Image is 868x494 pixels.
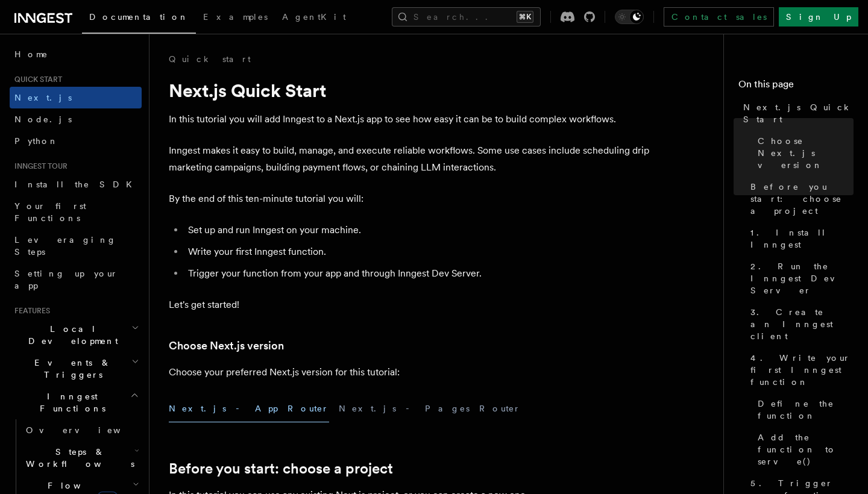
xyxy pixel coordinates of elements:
button: Inngest Functions [10,386,142,419]
a: Install the SDK [10,174,142,195]
kbd: ⌘K [517,11,533,23]
a: Define the function [753,393,854,427]
span: Features [10,306,50,316]
span: Inngest tour [10,161,68,171]
a: 2. Run the Inngest Dev Server [746,255,854,301]
a: Quick start [169,53,251,65]
span: Your first Functions [14,201,86,223]
span: Before you start: choose a project [750,181,854,217]
a: AgentKit [275,4,353,33]
button: Search...⌘K [392,7,541,27]
span: 4. Write your first Inngest function [750,352,854,388]
a: Examples [196,4,275,33]
h4: On this page [738,77,854,96]
span: Python [14,136,58,146]
a: Leveraging Steps [10,229,142,263]
a: Before you start: choose a project [746,176,854,222]
button: Next.js - App Router [169,395,329,422]
a: Before you start: choose a project [169,460,393,477]
a: Setting up your app [10,263,142,296]
p: By the end of this ten-minute tutorial you will: [169,190,651,207]
a: Node.js [10,108,142,130]
a: Add the function to serve() [753,427,854,472]
a: Choose Next.js version [169,337,284,354]
a: Choose Next.js version [753,130,854,176]
h1: Next.js Quick Start [169,80,651,101]
button: Steps & Workflows [21,441,142,475]
span: Quick start [10,75,62,84]
span: Leveraging Steps [14,235,116,257]
p: Let's get started! [169,296,651,313]
span: Add the function to serve() [758,431,854,467]
a: Documentation [82,4,196,34]
a: 4. Write your first Inngest function [746,347,854,393]
span: Next.js Quick Start [743,101,854,125]
p: In this tutorial you will add Inngest to a Next.js app to see how easy it can be to build complex... [169,111,651,128]
button: Local Development [10,318,142,352]
span: 1. Install Inngest [750,227,854,251]
a: Python [10,130,142,152]
span: Choose Next.js version [758,135,854,171]
li: Set up and run Inngest on your machine. [184,222,651,239]
span: 3. Create an Inngest client [750,306,854,342]
a: Sign Up [779,7,858,27]
span: Steps & Workflows [21,446,134,470]
button: Events & Triggers [10,352,142,386]
span: Inngest Functions [10,390,130,414]
span: AgentKit [282,12,346,22]
a: Contact sales [664,7,774,27]
a: Next.js Quick Start [738,96,854,130]
span: Define the function [758,398,854,422]
a: Home [10,43,142,65]
li: Trigger your function from your app and through Inngest Dev Server. [184,265,651,282]
a: 1. Install Inngest [746,222,854,255]
p: Inngest makes it easy to build, manage, and execute reliable workflows. Some use cases include sc... [169,142,651,176]
span: Overview [26,425,150,435]
span: Install the SDK [14,180,139,189]
span: 2. Run the Inngest Dev Server [750,260,854,296]
span: Node.js [14,114,72,124]
span: Setting up your app [14,269,118,290]
a: Your first Functions [10,195,142,229]
p: Choose your preferred Next.js version for this tutorial: [169,364,651,381]
span: Home [14,48,48,60]
li: Write your first Inngest function. [184,243,651,260]
span: Documentation [89,12,189,22]
span: Events & Triggers [10,357,131,381]
span: Examples [203,12,268,22]
a: Next.js [10,87,142,108]
a: Overview [21,419,142,441]
button: Toggle dark mode [615,10,644,24]
span: Next.js [14,93,72,102]
a: 3. Create an Inngest client [746,301,854,347]
button: Next.js - Pages Router [339,395,521,422]
span: Local Development [10,323,131,347]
